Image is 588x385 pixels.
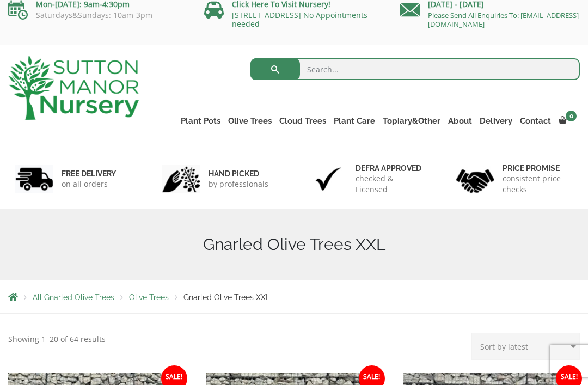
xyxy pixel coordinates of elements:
a: About [444,113,476,129]
span: Gnarled Olive Trees XXL [183,293,270,302]
img: 2.jpg [162,165,200,193]
a: Plant Care [330,113,379,129]
a: Topiary&Other [379,113,444,129]
p: by professionals [209,179,268,190]
p: Showing 1–20 of 64 results [8,333,106,346]
a: Delivery [476,113,516,129]
p: checked & Licensed [356,173,426,195]
a: Plant Pots [177,113,224,129]
a: Cloud Trees [275,113,330,129]
a: 0 [555,113,580,129]
h6: Price promise [503,163,573,173]
img: logo [8,56,139,120]
p: on all orders [62,179,116,190]
h6: FREE DELIVERY [62,169,116,179]
p: Saturdays&Sundays: 10am-3pm [8,11,188,20]
h1: Gnarled Olive Trees XXL [8,235,580,254]
span: 0 [566,111,577,121]
p: consistent price checks [503,173,573,195]
img: 3.jpg [309,165,347,193]
a: Olive Trees [129,293,169,302]
a: [STREET_ADDRESS] No Appointments needed [232,10,367,29]
h6: hand picked [209,169,268,179]
nav: Breadcrumbs [8,292,580,301]
a: Contact [516,113,555,129]
h6: Defra approved [356,163,426,173]
a: Olive Trees [224,113,275,129]
img: 1.jpg [15,165,53,193]
img: 4.jpg [456,162,494,195]
a: All Gnarled Olive Trees [33,293,114,302]
input: Search... [250,58,580,80]
a: Please Send All Enquiries To: [EMAIL_ADDRESS][DOMAIN_NAME] [428,10,579,29]
select: Shop order [471,333,580,360]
